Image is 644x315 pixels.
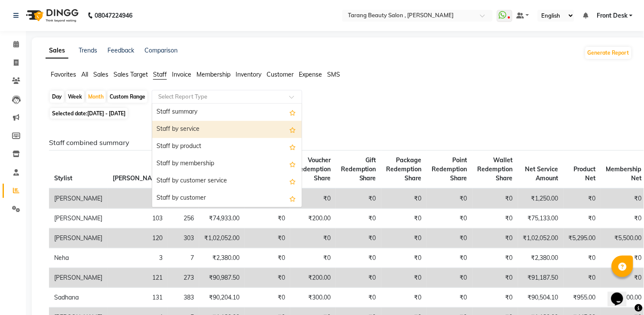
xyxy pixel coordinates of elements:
td: Neha [49,248,107,268]
span: Sales [93,71,108,78]
span: Staff [153,71,167,78]
div: Staff by membership [152,155,302,173]
div: Week [66,91,84,103]
img: logo [22,3,81,28]
span: Point Redemption Share [432,156,467,182]
td: ₹300.00 [290,288,336,308]
span: Voucher Redemption Share [295,156,331,182]
div: Staff summary [152,104,302,121]
span: [DATE] - [DATE] [87,110,126,117]
span: Membership [196,71,230,78]
td: ₹0 [472,288,518,308]
td: ₹0 [245,248,290,268]
a: Comparison [144,46,178,54]
td: ₹0 [427,188,472,209]
td: ₹0 [427,288,472,308]
td: ₹0 [564,248,601,268]
td: ₹0 [381,188,427,209]
td: 3 [107,248,168,268]
td: ₹2,380.00 [199,248,245,268]
td: ₹955.00 [564,288,601,308]
td: ₹75,133.00 [518,209,564,229]
td: ₹1,250.00 [518,188,564,209]
td: ₹5,295.00 [564,229,601,248]
span: Add this report to Favorites List [289,142,296,152]
a: Feedback [107,46,134,54]
td: ₹91,187.50 [518,268,564,288]
td: [PERSON_NAME] [49,209,107,229]
span: Expense [299,71,322,78]
td: ₹0 [427,229,472,248]
div: Month [86,91,106,103]
td: ₹0 [336,288,381,308]
td: ₹0 [336,248,381,268]
td: ₹0 [427,248,472,268]
b: 08047224946 [95,3,132,28]
td: [PERSON_NAME] [49,188,107,209]
td: ₹0 [472,188,518,209]
button: Generate Report [586,47,632,59]
td: ₹0 [472,248,518,268]
td: ₹0 [245,229,290,248]
a: Trends [79,46,97,54]
td: 303 [168,229,199,248]
span: Add this report to Favorites List [289,159,296,169]
td: 103 [107,209,168,229]
td: ₹0 [381,209,427,229]
div: Staff by customer service [152,173,302,190]
div: Custom Range [107,91,147,103]
td: ₹0 [472,209,518,229]
td: 121 [107,268,168,288]
td: [PERSON_NAME] [49,229,107,248]
td: ₹0 [245,268,290,288]
div: Staff by product [152,138,302,155]
span: Add this report to Favorites List [289,107,296,117]
span: Product Net [574,165,596,182]
td: ₹0 [381,229,427,248]
span: Selected date: [50,108,128,119]
td: 273 [168,268,199,288]
td: ₹0 [290,248,336,268]
td: ₹0 [564,188,601,209]
span: Invoice [172,71,191,78]
span: Wallet Redemption Share [478,156,513,182]
td: ₹0 [336,209,381,229]
td: ₹0 [245,288,290,308]
h6: Staff combined summary [49,139,626,147]
td: 7 [168,248,199,268]
span: [PERSON_NAME] [113,174,163,182]
td: ₹74,933.00 [199,209,245,229]
td: ₹200.00 [290,209,336,229]
td: ₹2,380.00 [518,248,564,268]
td: ₹0 [245,209,290,229]
div: Staff by customer [152,190,302,207]
td: 383 [168,288,199,308]
td: ₹0 [336,268,381,288]
span: All [81,71,88,78]
span: Front Desk [597,11,628,20]
span: Gift Redemption Share [341,156,376,182]
td: ₹1,02,052.00 [199,229,245,248]
td: 120 [107,229,168,248]
div: Staff by service [152,121,302,138]
td: ₹0 [290,229,336,248]
td: ₹0 [427,209,472,229]
td: ₹0 [564,209,601,229]
td: ₹200.00 [290,268,336,288]
ng-dropdown-panel: Options list [152,103,302,207]
td: ₹0 [564,268,601,288]
span: Sales Target [113,71,148,78]
span: SMS [327,71,340,78]
td: [PERSON_NAME] [49,268,107,288]
td: ₹0 [381,268,427,288]
span: Stylist [54,174,72,182]
span: Net Service Amount [525,165,558,182]
td: ₹0 [336,229,381,248]
td: ₹0 [290,188,336,209]
td: ₹0 [427,268,472,288]
span: Add this report to Favorites List [289,124,296,135]
td: Sadhana [49,288,107,308]
div: Day [50,91,64,103]
td: ₹1,02,052.00 [518,229,564,248]
span: Favorites [51,71,76,78]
